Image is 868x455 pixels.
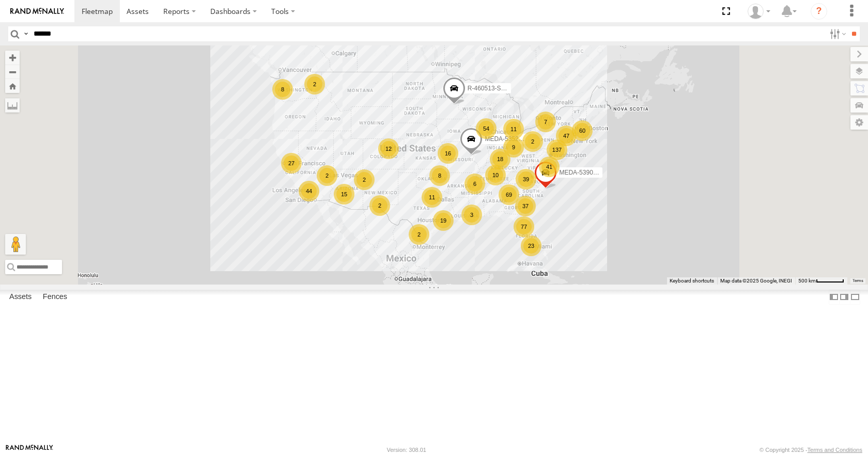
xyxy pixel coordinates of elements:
[464,174,485,194] div: 6
[38,290,72,305] label: Fences
[572,120,593,141] div: 60
[438,143,458,164] div: 16
[490,149,510,169] div: 18
[433,210,454,231] div: 19
[378,138,399,159] div: 12
[516,169,536,190] div: 39
[22,26,30,41] label: Search Query
[839,290,849,305] label: Dock Summary Table to the Right
[5,51,20,65] button: Zoom in
[299,181,319,201] div: 44
[317,165,337,186] div: 2
[744,4,774,19] div: Mike Kuras
[850,115,868,130] label: Map Settings
[281,153,302,174] div: 27
[272,79,293,100] div: 8
[503,119,524,139] div: 11
[485,165,506,185] div: 10
[387,447,426,453] div: Version: 308.01
[5,65,20,79] button: Zoom out
[485,136,538,143] span: MEDA-535204-Roll
[826,26,848,41] label: Search Filter Options
[670,277,714,285] button: Keyboard shortcuts
[760,447,862,453] div: © Copyright 2025 -
[369,195,390,216] div: 2
[720,278,792,284] span: Map data ©2025 Google, INEGI
[422,187,442,208] div: 11
[556,125,577,146] div: 47
[409,224,429,245] div: 2
[5,234,26,255] button: Drag Pegman onto the map to open Street View
[503,137,524,158] div: 9
[10,8,64,15] img: rand-logo.svg
[522,131,543,152] div: 2
[4,290,37,305] label: Assets
[795,277,847,285] button: Map Scale: 500 km per 51 pixels
[559,169,612,177] span: MEDA-539001-Roll
[850,290,860,305] label: Hide Summary Table
[6,445,53,455] a: Visit our Website
[547,139,567,160] div: 137
[521,236,541,256] div: 23
[304,74,325,95] div: 2
[808,447,862,453] a: Terms and Conditions
[468,85,514,92] span: R-460513-Swing
[334,184,354,205] div: 15
[515,196,536,216] div: 37
[5,98,20,113] label: Measure
[461,205,482,225] div: 3
[354,169,375,190] div: 2
[539,156,560,177] div: 41
[499,184,519,205] div: 69
[829,290,839,305] label: Dock Summary Table to the Left
[798,278,816,284] span: 500 km
[811,3,827,20] i: ?
[535,112,556,132] div: 7
[476,118,497,139] div: 54
[429,165,450,186] div: 8
[853,278,863,283] a: Terms (opens in new tab)
[5,79,20,93] button: Zoom Home
[514,216,534,237] div: 77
